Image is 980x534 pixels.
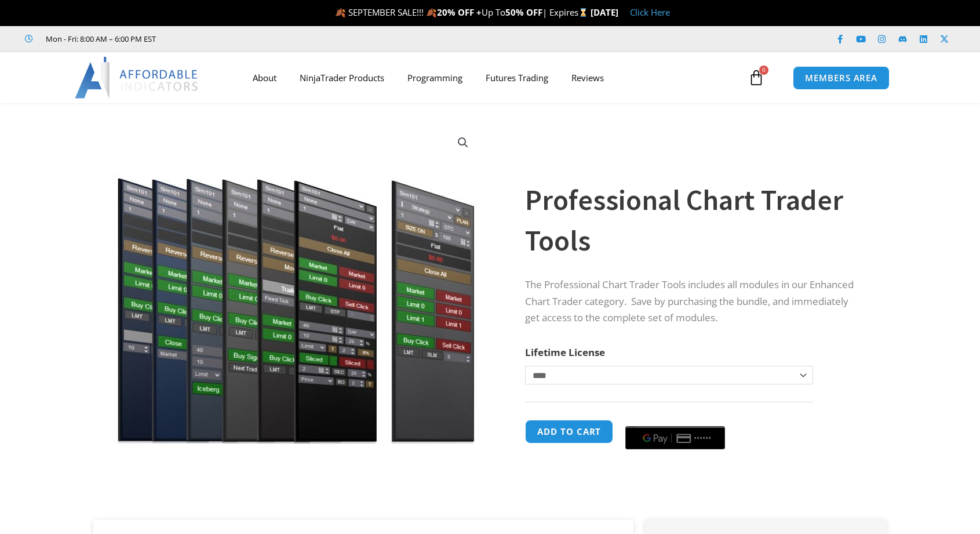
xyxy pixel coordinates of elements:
[759,66,768,75] span: 0
[437,6,482,18] strong: 20% OFF +
[625,426,725,449] button: Buy with GPay
[241,64,288,91] a: About
[560,64,615,91] a: Reviews
[396,64,474,91] a: Programming
[805,74,877,82] span: MEMBERS AREA
[731,61,782,95] a: 0
[525,346,605,359] label: Lifetime License
[793,66,890,90] a: MEMBERS AREA
[43,32,156,46] span: Mon - Fri: 8:00 AM – 6:00 PM EST
[172,33,346,45] iframe: Customer reviews powered by Trustpilot
[579,8,588,17] img: ⌛
[335,6,591,18] span: 🍂 SEPTEMBER SALE!!! 🍂 Up To | Expires
[453,132,473,153] a: View full-screen image gallery
[474,64,560,91] a: Futures Trading
[241,64,745,91] nav: Menu
[591,6,618,18] strong: [DATE]
[525,180,864,261] h1: Professional Chart Trader Tools
[505,6,542,18] strong: 50% OFF
[525,390,543,398] a: Clear options
[110,123,482,444] img: ProfessionalToolsBundlePage
[75,57,199,99] img: LogoAI | Affordable Indicators – NinjaTrader
[623,418,727,419] iframe: Secure payment input frame
[525,420,613,444] button: Add to cart
[694,434,712,442] text: ••••••
[288,64,396,91] a: NinjaTrader Products
[525,277,864,327] p: The Professional Chart Trader Tools includes all modules in our Enhanced Chart Trader category. S...
[630,6,670,18] a: Click Here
